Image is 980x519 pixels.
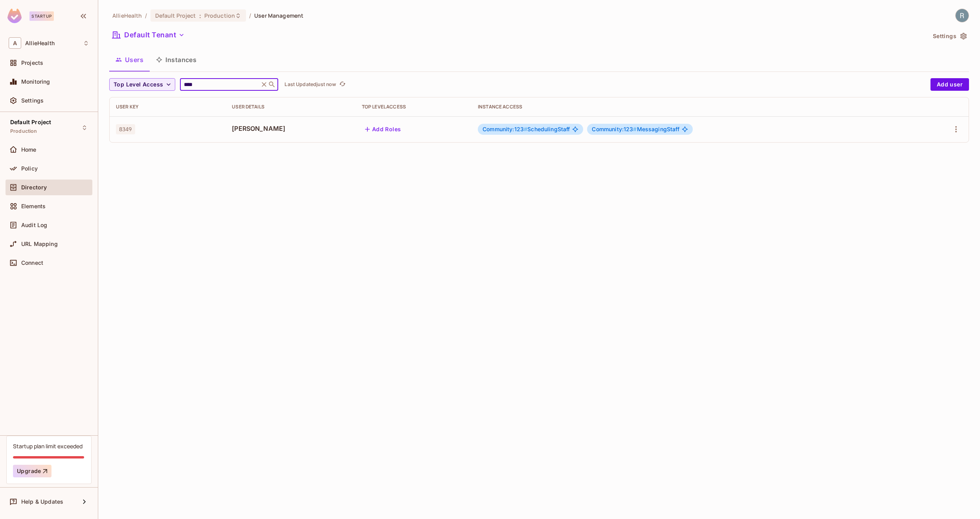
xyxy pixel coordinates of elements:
span: Production [10,128,37,134]
span: Directory [21,184,47,191]
span: [PERSON_NAME] [232,124,349,133]
img: SReyMgAAAABJRU5ErkJggg== [7,9,22,23]
button: Default Tenant [109,29,188,41]
span: URL Mapping [21,241,58,247]
span: the active workspace [112,12,142,19]
span: Audit Log [21,222,47,228]
span: User Management [254,12,303,19]
span: Default Project [155,12,196,19]
button: Add user [930,78,969,91]
button: refresh [338,80,347,89]
button: Settings [930,30,969,42]
span: Top Level Access [114,80,163,90]
button: Users [109,50,150,70]
span: refresh [339,81,346,88]
div: User Details [232,104,349,110]
li: / [249,12,251,19]
div: Startup [29,11,54,21]
span: SchedulingStaff [483,126,570,132]
span: 8349 [116,124,135,134]
span: Elements [21,203,46,209]
button: Top Level Access [109,78,175,91]
span: Workspace: AllieHealth [25,40,55,46]
button: Instances [150,50,203,70]
div: Top Level Access [362,104,465,110]
span: Policy [21,165,38,172]
img: Rodrigo Mayer [956,9,969,22]
span: Monitoring [21,79,50,85]
span: Home [21,147,37,153]
span: MessagingStaff [592,126,679,132]
span: : [199,13,202,19]
p: Last Updated just now [284,81,336,88]
button: Upgrade [13,465,51,477]
span: Community:123 [592,126,637,132]
div: Startup plan limit exceeded [13,442,83,450]
span: A [9,37,21,49]
li: / [145,12,147,19]
span: Community:123 [483,126,527,132]
span: # [633,126,637,132]
span: Projects [21,60,43,66]
span: Click to refresh data [336,80,347,89]
span: Help & Updates [21,499,63,505]
span: Default Project [10,119,51,125]
span: Connect [21,260,43,266]
div: User Key [116,104,219,110]
div: Instance Access [478,104,913,110]
span: Production [204,12,235,19]
button: Add Roles [362,123,404,136]
span: # [524,126,527,132]
span: Settings [21,97,44,104]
